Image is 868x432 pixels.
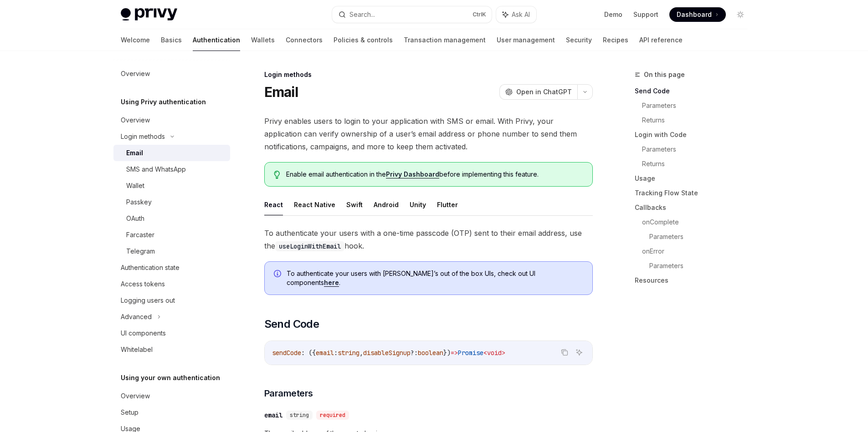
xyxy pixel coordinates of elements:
div: email [264,411,282,420]
span: Parameters [264,387,313,400]
a: Telegram [113,243,230,259]
a: Access tokens [113,276,230,292]
div: Login methods [121,131,165,142]
a: Recipes [603,29,628,51]
a: Login with Code [635,127,755,142]
a: Policies & controls [334,29,393,51]
a: Setup [113,404,230,421]
a: Send Code [635,84,755,98]
span: < [483,349,487,357]
span: Ctrl K [473,11,486,18]
a: Whitelabel [113,341,230,358]
div: Search... [349,9,375,20]
button: React Native [294,194,335,215]
div: UI components [121,328,166,339]
a: Support [633,10,658,19]
a: Returns [642,157,755,171]
span: string [338,349,360,357]
a: Passkey [113,194,230,210]
span: }) [443,349,451,357]
span: Dashboard [677,10,712,19]
span: void [487,349,502,357]
span: email [316,349,334,357]
button: Android [374,194,399,215]
a: Wallet [113,178,230,194]
a: Demo [604,10,622,19]
button: React [264,194,283,215]
span: => [451,349,458,357]
a: Authentication state [113,259,230,276]
button: Swift [346,194,363,215]
span: string [290,412,309,419]
a: Overview [113,388,230,404]
button: Copy the contents from the code block [559,346,570,358]
a: Transaction management [404,29,486,51]
a: Logging users out [113,292,230,309]
div: required [316,411,349,420]
a: onError [642,244,755,259]
a: SMS and WhatsApp [113,161,230,178]
h5: Using your own authentication [121,372,220,383]
div: OAuth [126,213,144,224]
span: Promise [458,349,483,357]
div: Passkey [126,197,152,208]
div: Overview [121,391,150,402]
a: Basics [161,29,182,51]
span: Privy enables users to login to your application with SMS or email. With Privy, your application ... [264,115,593,153]
a: here [324,279,339,287]
a: Farcaster [113,227,230,243]
a: Tracking Flow State [635,186,755,200]
button: Ask AI [573,346,585,358]
button: Toggle dark mode [733,7,748,22]
button: Ask AI [496,6,536,23]
div: Overview [121,115,150,126]
button: Flutter [437,194,458,215]
svg: Tip [274,171,280,179]
div: Telegram [126,246,155,257]
a: Connectors [286,29,323,51]
span: Enable email authentication in the before implementing this feature. [286,170,583,179]
span: Ask AI [512,10,530,19]
a: Authentication [193,29,240,51]
a: OAuth [113,210,230,227]
a: onComplete [642,215,755,229]
button: Search...CtrlK [332,6,492,23]
div: SMS and WhatsApp [126,164,186,175]
div: Overview [121,68,150,79]
a: API reference [639,29,683,51]
a: Parameters [642,142,755,157]
span: , [360,349,363,357]
img: light logo [121,8,177,21]
a: Parameters [649,259,755,273]
span: > [502,349,505,357]
a: Dashboard [669,7,726,22]
div: Farcaster [126,229,154,240]
a: Email [113,145,230,161]
div: Setup [121,407,139,418]
span: To authenticate your users with [PERSON_NAME]’s out of the box UIs, check out UI components . [287,269,583,287]
span: ?: [411,349,418,357]
div: Login methods [264,70,593,79]
span: boolean [418,349,443,357]
div: Logging users out [121,295,175,306]
svg: Info [274,270,283,279]
h5: Using Privy authentication [121,97,206,107]
span: Send Code [264,317,319,331]
span: sendCode [272,349,301,357]
a: User management [497,29,555,51]
span: disableSignup [363,349,411,357]
a: Security [566,29,592,51]
div: Access tokens [121,279,165,290]
button: Open in ChatGPT [499,84,577,100]
a: Parameters [649,229,755,244]
div: Authentication state [121,262,180,273]
span: : ({ [301,349,316,357]
a: UI components [113,325,230,341]
a: Welcome [121,29,150,51]
a: Usage [635,171,755,186]
code: useLoginWithEmail [275,241,344,251]
div: Email [126,147,143,158]
span: To authenticate your users with a one-time passcode (OTP) sent to their email address, use the hook. [264,227,593,252]
span: Open in ChatGPT [516,87,572,97]
span: On this page [644,69,685,80]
